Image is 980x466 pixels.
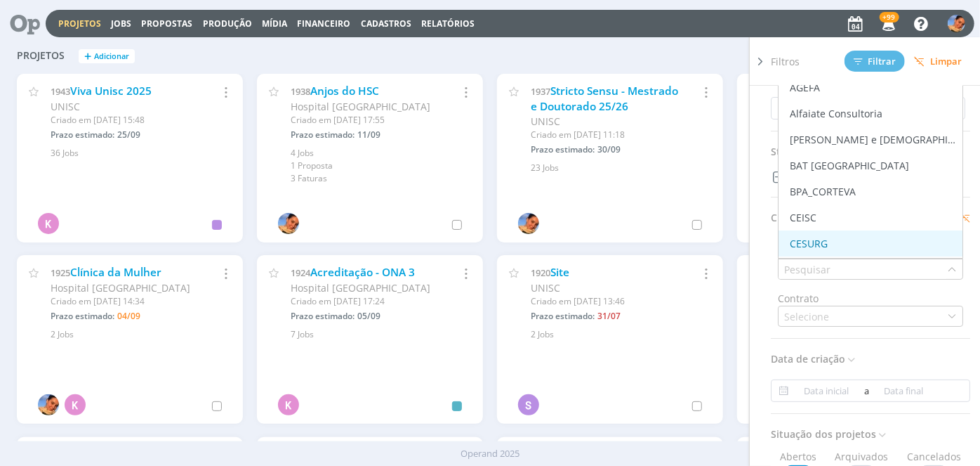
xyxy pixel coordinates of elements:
[258,18,291,30] button: Mídia
[518,213,539,234] img: L
[79,49,135,64] button: +Adicionar
[361,18,411,30] span: Cadastros
[51,114,199,127] div: Criado em [DATE] 15:48
[51,100,80,113] span: UNISC
[203,18,252,30] a: Produção
[51,328,226,341] div: 2 Jobs
[293,18,355,30] button: Financeiro
[357,129,380,141] span: 11/09
[531,310,595,322] span: Prazo estimado:
[51,310,114,322] span: Prazo estimado:
[117,310,140,322] span: 04/09
[790,184,856,199] div: BPA_CORTEVA
[291,295,439,308] div: Criado em [DATE] 17:24
[51,129,114,141] span: Prazo estimado:
[278,394,299,415] div: K
[117,129,140,141] span: 25/09
[357,310,380,322] span: 05/09
[291,172,466,185] div: 3 Faturas
[531,328,707,341] div: 2 Jobs
[873,11,902,37] button: +99
[771,425,888,444] span: Situação dos projetos
[54,18,105,30] button: Projetos
[779,259,947,279] input: Pesquisar
[771,97,965,119] input: Busca
[531,295,679,308] div: Criado em [DATE] 13:46
[597,143,621,155] span: 30/09
[531,129,679,141] div: Criado em [DATE] 11:18
[310,84,379,98] a: Anjos do HSC
[310,265,415,280] a: Acreditação - ONA 3
[790,132,957,147] div: [PERSON_NAME] e [DEMOGRAPHIC_DATA]
[914,56,962,67] span: Limpar
[854,57,896,66] span: Filtrar
[778,291,963,306] div: Contrato
[790,210,816,225] div: CEISC
[298,18,351,30] a: Financeiro
[51,295,199,308] div: Criado em [DATE] 14:34
[947,11,966,36] button: L
[905,51,971,72] button: Limpar
[38,213,59,234] div: K
[70,265,161,280] a: Clínica da Mulher
[65,394,86,415] div: K
[531,281,560,295] span: UNISC
[137,18,197,30] button: Propostas
[790,158,909,173] div: BAT [GEOGRAPHIC_DATA]
[550,265,569,280] a: Site
[771,209,869,227] span: Cliente / Contrato
[518,394,539,415] div: S
[58,18,101,30] a: Projetos
[845,51,905,72] button: Filtrar
[111,18,131,30] a: Jobs
[291,281,430,295] span: Hospital [GEOGRAPHIC_DATA]
[70,84,152,98] a: Viva Unisc 2025
[51,147,226,160] div: 36 Jobs
[771,350,857,368] span: Data de criação
[278,213,299,234] img: L
[291,160,466,172] div: 1 Proposta
[880,12,899,22] span: +99
[291,100,430,113] span: Hospital [GEOGRAPHIC_DATA]
[51,266,70,279] span: 1925
[597,310,621,322] span: 31/07
[107,18,135,30] button: Jobs
[790,106,882,121] div: Alfaiate Consultoria
[38,394,59,415] img: L
[291,328,466,341] div: 7 Jobs
[141,18,192,30] span: Propostas
[790,80,820,95] div: AGEFA
[870,382,938,399] input: Data final
[531,115,560,128] span: UNISC
[17,50,65,62] span: Projetos
[417,18,479,30] button: Relatórios
[262,18,287,30] a: Mídia
[357,18,416,30] button: Cadastros
[771,143,814,161] span: Status
[291,85,310,98] span: 1938
[790,236,828,251] div: CESURG
[531,143,595,155] span: Prazo estimado:
[531,84,678,114] a: Stricto Sensu - Mestrado e Doutorado 25/26
[784,309,832,324] div: Selecione
[861,382,870,399] span: a
[291,266,310,279] span: 1924
[421,18,475,30] a: Relatórios
[199,18,256,30] button: Produção
[291,147,466,160] div: 4 Jobs
[531,85,550,98] span: 1937
[291,310,355,322] span: Prazo estimado:
[51,281,190,295] span: Hospital [GEOGRAPHIC_DATA]
[94,52,129,61] span: Adicionar
[793,382,861,399] input: Data inicial
[948,15,965,32] img: L
[771,54,800,69] span: Filtros
[531,266,550,279] span: 1920
[291,129,355,141] span: Prazo estimado:
[291,114,439,127] div: Criado em [DATE] 17:55
[84,49,91,64] span: +
[51,85,70,98] span: 1943
[779,309,832,324] div: Selecione
[531,162,707,174] div: 23 Jobs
